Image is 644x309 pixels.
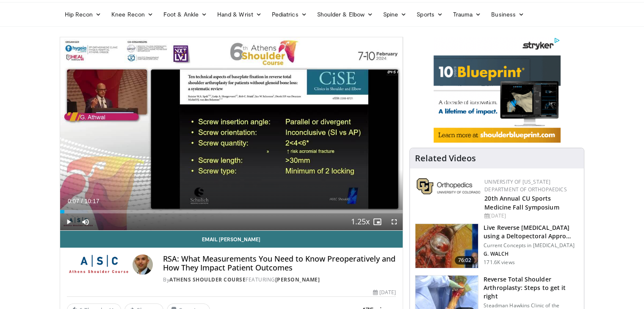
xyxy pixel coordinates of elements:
[169,276,246,283] a: Athens Shoulder Course
[133,254,153,275] img: Avatar
[60,6,107,23] a: Hip Recon
[486,6,529,23] a: Business
[106,6,158,23] a: Knee Recon
[484,212,577,220] div: [DATE]
[484,259,514,266] p: 171.6K views
[448,6,486,23] a: Trauma
[434,37,561,143] iframe: Advertisement
[163,254,396,273] h4: RSA: What Measurements You Need to Know Preoperatively and How They Impact Patient Outcomes
[67,254,130,275] img: Athens Shoulder Course
[417,178,480,194] img: 355603a8-37da-49b6-856f-e00d7e9307d3.png.150x105_q85_autocrop_double_scale_upscale_version-0.2.png
[415,153,476,163] h4: Related Videos
[369,213,386,230] button: Enable picture-in-picture mode
[68,198,79,204] span: 0:07
[60,210,403,213] div: Progress Bar
[312,6,378,23] a: Shoulder & Elbow
[267,6,312,23] a: Pediatrics
[412,6,448,23] a: Sports
[158,6,212,23] a: Foot & Ankle
[81,198,83,204] span: /
[60,213,77,230] button: Play
[212,6,267,23] a: Hand & Wrist
[484,275,579,301] h3: Reverse Total Shoulder Arthroplasty: Steps to get it right
[373,289,396,296] div: [DATE]
[484,194,559,211] a: 20th Annual CU Sports Medicine Fall Symposium
[275,276,320,283] a: [PERSON_NAME]
[60,231,403,248] a: Email [PERSON_NAME]
[484,178,567,193] a: University of [US_STATE] Department of Orthopaedics
[455,256,475,265] span: 76:02
[484,223,579,240] h3: Live Reverse [MEDICAL_DATA] using a Deltopectoral Appro…
[84,198,99,204] span: 10:17
[415,223,579,268] a: 76:02 Live Reverse [MEDICAL_DATA] using a Deltopectoral Appro… Current Concepts in [MEDICAL_DATA]...
[77,213,94,230] button: Mute
[378,6,412,23] a: Spine
[60,37,403,231] video-js: Video Player
[415,224,478,268] img: 684033_3.png.150x105_q85_crop-smart_upscale.jpg
[352,213,369,230] button: Playback Rate
[484,251,579,257] p: G. WALCH
[386,213,403,230] button: Fullscreen
[163,276,396,284] div: By FEATURING
[484,242,579,249] p: Current Concepts in [MEDICAL_DATA]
